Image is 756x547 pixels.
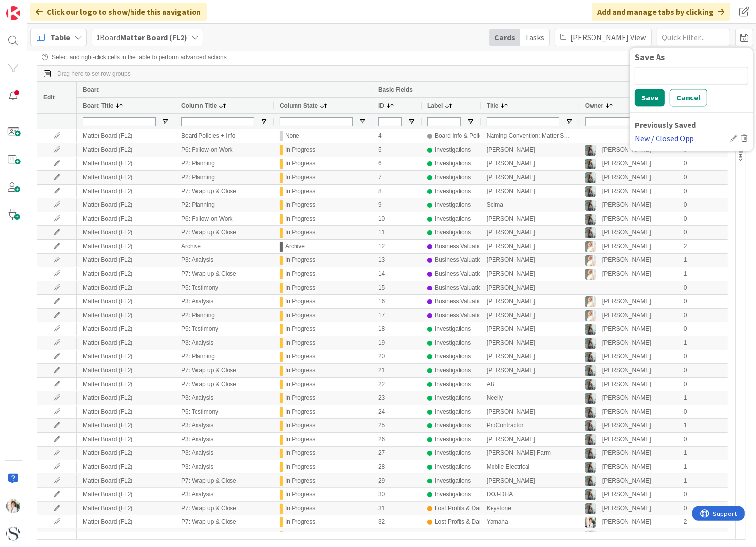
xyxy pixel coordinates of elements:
span: Board [83,86,100,93]
button: Open Filter Menu [565,118,573,126]
div: Matter Board (FL2) [77,240,175,253]
div: [PERSON_NAME] [602,240,651,253]
div: Archive [285,240,305,253]
div: Investigations [435,378,471,390]
div: Matter Board (FL2) [77,460,175,474]
div: Matter Board (FL2) [77,185,175,198]
div: 33 [372,529,422,543]
div: Business Valuation [435,309,485,322]
div: [PERSON_NAME] [481,309,579,322]
div: 19 [372,336,422,350]
div: Board Info & Policies [435,130,490,142]
div: P3: Analysis [175,419,274,432]
img: LG [585,476,596,486]
img: LG [585,462,596,473]
div: 13 [372,254,422,267]
div: P6: Follow-on Work [175,143,274,157]
span: Column State [280,102,318,109]
div: In Progress [285,406,315,418]
div: 20 [372,350,422,363]
div: [PERSON_NAME] [481,336,579,350]
div: In Progress [285,199,315,211]
div: [PERSON_NAME] [481,254,579,267]
div: 16 [372,295,422,308]
div: [PERSON_NAME] [602,254,651,266]
input: Column Title Filter Input [181,117,254,126]
div: [PERSON_NAME] [602,337,651,349]
div: Matter Board (FL2) [77,336,175,350]
div: Matter Board (FL2) [77,488,175,501]
div: Investigations [435,323,471,335]
div: Matter Board (FL2) [77,212,175,225]
div: [PERSON_NAME] [481,143,579,157]
div: DOJ-DHA [481,488,579,501]
div: P7: Wrap up & Close [175,474,274,487]
img: KS [585,241,596,252]
div: 12 [372,240,422,253]
img: LG [585,352,596,362]
button: Cancel [670,89,707,106]
div: Previously Saved [635,119,748,130]
div: Investigations [435,185,471,197]
div: P3: Analysis [175,433,274,446]
div: P3: Analysis [175,336,274,350]
img: LG [585,379,596,390]
input: Board Title Filter Input [83,117,156,126]
img: KS [585,296,596,307]
div: 31 [372,502,422,515]
div: P7: Wrap up & Close [175,378,274,391]
div: [PERSON_NAME] [602,295,651,308]
div: Investigations [435,488,471,501]
span: Label [427,102,443,109]
b: Matter Board (FL2) [120,32,187,42]
div: [PERSON_NAME] [602,364,651,377]
img: KS [585,255,596,266]
div: [PERSON_NAME] [602,144,651,156]
div: [PERSON_NAME] [602,406,651,418]
div: Investigations [435,475,471,487]
div: [PERSON_NAME] [602,447,651,459]
input: Quick Filter... [657,29,730,46]
div: In Progress [285,419,315,432]
div: [PERSON_NAME] [481,350,579,363]
img: LG [585,186,596,197]
span: [PERSON_NAME] View [570,32,646,43]
div: 14 [372,267,422,281]
div: 29 [372,474,422,487]
img: LG [585,145,596,156]
div: In Progress [285,378,315,390]
div: [PERSON_NAME] [602,226,651,239]
div: In Progress [285,295,315,308]
img: KT [585,531,596,542]
img: KS [585,310,596,321]
div: [PERSON_NAME] [602,323,651,335]
div: [PERSON_NAME] [481,212,579,225]
div: 32 [372,515,422,529]
div: P3: Analysis [175,295,274,308]
div: Keystone [481,502,579,515]
div: [PERSON_NAME] [481,364,579,377]
img: KT [6,499,20,513]
div: [PERSON_NAME] [602,268,651,280]
div: In Progress [285,268,315,280]
div: In Progress [285,226,315,239]
div: Matter Board (FL2) [77,254,175,267]
input: ID Filter Input [378,117,402,126]
div: Investigations [435,461,471,473]
div: Matter Board (FL2) [77,295,175,308]
div: P3: Analysis [175,488,274,501]
div: P2: Planning [175,350,274,363]
div: In Progress [285,323,315,335]
div: Investigations [435,392,471,404]
img: KS [585,269,596,280]
div: Naming Convention: Matter Shortname as card Title [481,129,579,143]
div: In Progress [285,144,315,156]
div: [PERSON_NAME] [481,240,579,253]
div: Matter Board (FL2) [77,433,175,446]
div: 10 [372,212,422,225]
div: P5: Testimony [175,281,274,294]
span: Column Title [181,102,217,109]
div: P7: Wrap up & Close [175,502,274,515]
div: Matter Board (FL2) [77,226,175,239]
div: [PERSON_NAME] Farm [481,447,579,460]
